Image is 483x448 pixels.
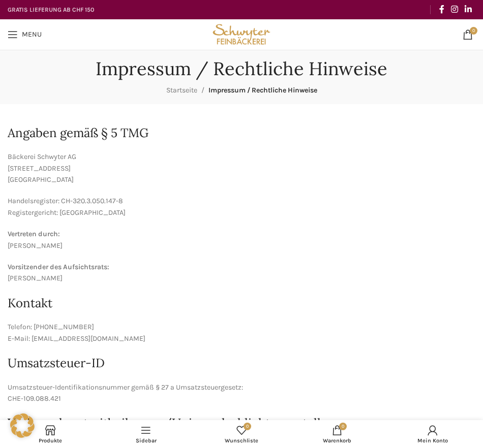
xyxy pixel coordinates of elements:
span: Wunschliste [199,437,284,444]
span: Mein Konto [390,437,475,444]
p: [PERSON_NAME] [8,262,475,284]
a: Linkedin social link [462,2,475,17]
span: 0 [244,423,251,430]
span: Impressum / Rechtliche Hinweise [208,86,317,94]
span: Sidebar [103,437,189,444]
p: Bäckerei Schwyter AG [STREET_ADDRESS] [GEOGRAPHIC_DATA] [8,151,475,185]
span: Menu [22,31,42,38]
a: 0 [458,24,478,45]
h2: Umsatzsteuer-ID [8,355,475,372]
div: Meine Wunschliste [194,423,289,445]
a: Sidebar [98,423,194,445]
span: Warenkorb [294,437,380,444]
a: 0 Wunschliste [194,423,289,445]
a: Open mobile menu [3,24,47,45]
h2: Kontakt [8,295,475,312]
p: [PERSON_NAME] [8,229,475,251]
img: Bäckerei Schwyter [210,19,273,50]
a: 0 Warenkorb [289,423,385,445]
span: 0 [339,423,347,430]
a: Site logo [210,29,273,38]
a: Mein Konto [385,423,480,445]
h2: Angaben gemäß § 5 TMG [8,124,475,142]
h2: Verbraucher­streit­beilegung/Universal­schlichtungs­stelle [8,414,475,432]
a: Startseite [166,86,197,94]
span: Produkte [8,437,93,444]
strong: Vorsitzender des Aufsichtsrats: [8,263,109,271]
a: Instagram social link [447,2,461,17]
strong: Vertreten durch: [8,230,60,238]
p: Umsatzsteuer-Identifikationsnummer gemäß § 27 a Umsatzsteuergesetz: CHE-109.088.421 [8,382,475,405]
div: My cart [289,423,385,445]
p: Handelsregister: CH-320.3.050.147-8 Registergericht: [GEOGRAPHIC_DATA] [8,196,475,218]
span: 0 [470,27,477,35]
h1: Impressum / Rechtliche Hinweise [96,58,387,80]
a: Facebook social link [436,2,447,17]
p: Telefon: [PHONE_NUMBER] E-Mail: [EMAIL_ADDRESS][DOMAIN_NAME] [8,322,475,344]
a: Produkte [3,423,98,445]
strong: GRATIS LIEFERUNG AB CHF 150 [8,6,94,13]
